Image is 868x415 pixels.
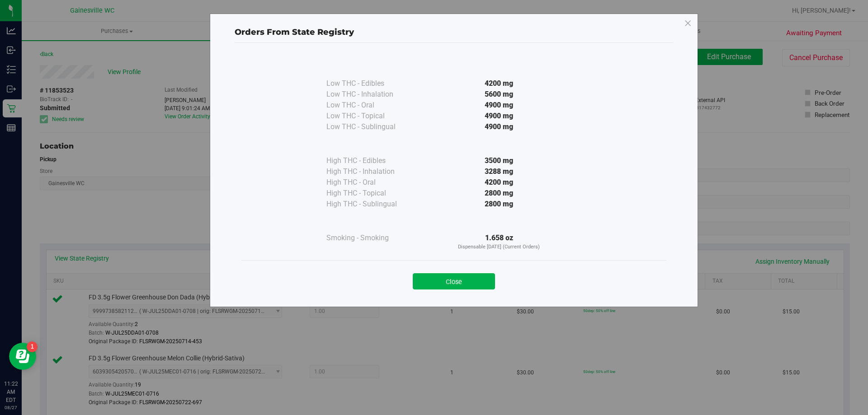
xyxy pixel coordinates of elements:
[417,111,581,121] div: 4900 mg
[326,111,417,121] div: Low THC - Topical
[9,343,36,370] iframe: Resource center
[417,100,581,111] div: 4900 mg
[417,155,581,166] div: 3500 mg
[417,188,581,199] div: 2800 mg
[326,188,417,199] div: High THC - Topical
[417,199,581,210] div: 2800 mg
[235,27,354,37] span: Orders From State Registry
[417,233,581,251] div: 1.658 oz
[326,177,417,188] div: High THC - Oral
[326,199,417,210] div: High THC - Sublingual
[326,121,417,132] div: Low THC - Sublingual
[417,78,581,89] div: 4200 mg
[417,89,581,100] div: 5600 mg
[326,100,417,111] div: Low THC - Oral
[326,155,417,166] div: High THC - Edibles
[326,89,417,100] div: Low THC - Inhalation
[326,78,417,89] div: Low THC - Edibles
[326,233,417,243] div: Smoking - Smoking
[326,166,417,177] div: High THC - Inhalation
[417,177,581,188] div: 4200 mg
[413,273,495,289] button: Close
[417,121,581,132] div: 4900 mg
[27,341,38,352] iframe: Resource center unread badge
[417,166,581,177] div: 3288 mg
[417,243,581,251] p: Dispensable [DATE] (Current Orders)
